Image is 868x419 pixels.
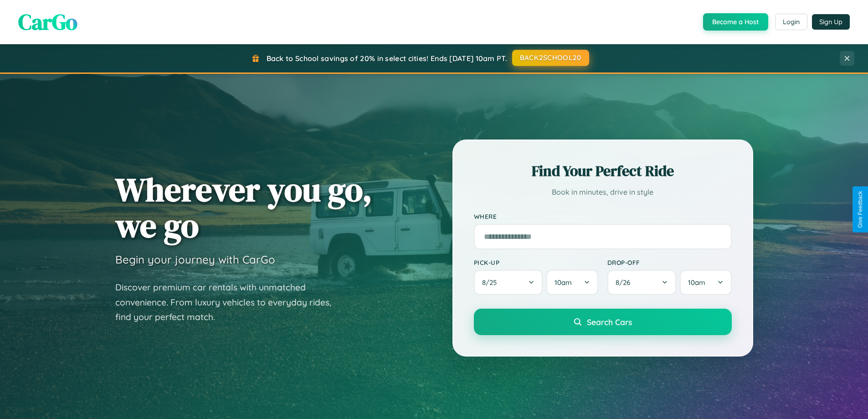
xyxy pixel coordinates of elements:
p: Book in minutes, drive in style [474,186,732,199]
button: Search Cars [474,309,732,335]
div: Give Feedback [857,191,863,228]
p: Discover premium car rentals with unmatched convenience. From luxury vehicles to everyday rides, ... [115,280,343,325]
button: Login [775,14,807,30]
label: Drop-off [607,259,732,266]
h3: Begin your journey with CarGo [115,253,275,266]
button: BACK2SCHOOL20 [512,50,589,66]
button: 8/26 [607,270,677,295]
span: 10am [555,278,572,287]
span: Back to School savings of 20% in select cities! Ends [DATE] 10am PT. [267,54,507,63]
button: Sign Up [812,14,850,30]
span: CarGo [18,7,77,37]
button: 8/25 [474,270,543,295]
h1: Wherever you go, we go [115,171,372,243]
span: 8 / 26 [616,278,635,287]
button: 10am [546,270,598,295]
h2: Find Your Perfect Ride [474,161,732,181]
label: Where [474,212,732,220]
label: Pick-up [474,259,598,266]
button: 10am [680,270,731,295]
button: Become a Host [703,13,768,31]
span: 8 / 25 [482,278,501,287]
span: 10am [688,278,705,287]
span: Search Cars [587,317,632,327]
